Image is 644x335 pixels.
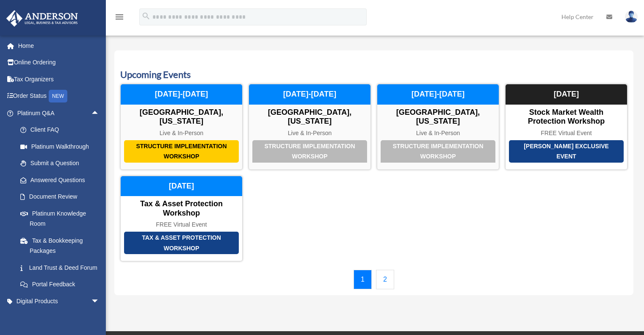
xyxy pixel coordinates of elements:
span: arrow_drop_down [91,293,108,310]
i: menu [114,12,124,22]
a: Online Ordering [6,54,112,71]
div: [GEOGRAPHIC_DATA], [US_STATE] [249,108,370,126]
a: menu [114,15,124,22]
div: Live & In-Person [377,130,499,137]
div: Tax & Asset Protection Workshop [121,199,242,218]
a: Structure Implementation Workshop [GEOGRAPHIC_DATA], [US_STATE] Live & In-Person [DATE]-[DATE] [249,84,371,169]
a: Tax Organizers [6,71,112,88]
div: FREE Virtual Event [506,130,627,137]
a: Land Trust & Deed Forum [12,259,112,276]
div: [PERSON_NAME] Exclusive Event [509,140,624,163]
h3: Upcoming Events [120,68,627,81]
a: Portal Feedback [12,276,112,293]
i: search [141,11,151,21]
div: [DATE]-[DATE] [249,84,370,105]
div: [DATE]-[DATE] [121,84,242,105]
a: Home [6,37,112,54]
img: User Pic [625,11,638,23]
a: Client FAQ [12,122,112,138]
div: FREE Virtual Event [121,221,242,228]
a: Order StatusNEW [6,88,112,105]
a: 1 [354,270,372,289]
a: Tax & Asset Protection Workshop Tax & Asset Protection Workshop FREE Virtual Event [DATE] [120,176,243,261]
a: Platinum Walkthrough [12,138,112,155]
a: Document Review [12,188,112,205]
div: Live & In-Person [249,130,370,137]
a: Structure Implementation Workshop [GEOGRAPHIC_DATA], [US_STATE] Live & In-Person [DATE]-[DATE] [377,84,499,169]
a: Answered Questions [12,172,112,188]
a: [PERSON_NAME] Exclusive Event Stock Market Wealth Protection Workshop FREE Virtual Event [DATE] [505,84,627,169]
div: [DATE] [506,84,627,105]
div: [GEOGRAPHIC_DATA], [US_STATE] [121,108,242,126]
div: Live & In-Person [121,130,242,137]
div: [GEOGRAPHIC_DATA], [US_STATE] [377,108,499,126]
div: Structure Implementation Workshop [381,140,495,163]
a: Submit a Question [12,155,112,172]
a: Tax & Bookkeeping Packages [12,232,112,259]
img: Anderson Advisors Platinum Portal [4,10,80,27]
div: NEW [49,90,67,102]
div: Stock Market Wealth Protection Workshop [506,108,627,126]
div: [DATE]-[DATE] [377,84,499,105]
a: Structure Implementation Workshop [GEOGRAPHIC_DATA], [US_STATE] Live & In-Person [DATE]-[DATE] [120,84,243,169]
span: arrow_drop_up [91,105,108,122]
div: [DATE] [121,176,242,197]
div: Structure Implementation Workshop [124,140,239,163]
a: 2 [376,270,394,289]
a: Digital Productsarrow_drop_down [6,293,112,310]
a: Platinum Knowledge Room [12,205,112,232]
div: Structure Implementation Workshop [252,140,367,163]
div: Tax & Asset Protection Workshop [124,232,239,254]
a: Platinum Q&Aarrow_drop_up [6,105,112,122]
